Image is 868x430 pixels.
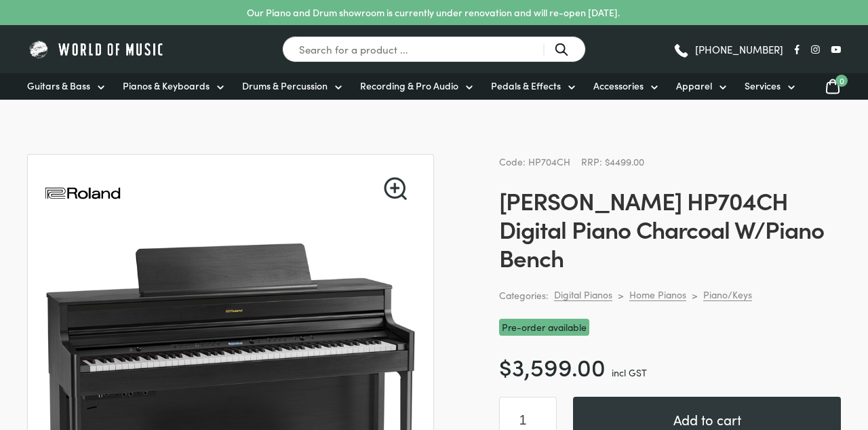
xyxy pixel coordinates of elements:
input: Search for a product ... [282,36,586,62]
img: World of Music [27,39,166,60]
span: RRP: $4499.00 [581,155,644,168]
span: Pre-order available [499,319,589,336]
span: Guitars & Bass [27,79,90,93]
span: incl GST [612,366,647,379]
a: Digital Pianos [554,288,612,301]
span: Pianos & Keyboards [123,79,210,93]
div: > [618,289,624,301]
span: Services [745,79,781,93]
span: Accessories [593,79,644,93]
span: Categories: [499,288,549,303]
span: Code: HP704CH [499,155,570,168]
a: View full-screen image gallery [384,177,407,200]
bdi: 3,599.00 [499,349,606,383]
a: Home Pianos [629,288,686,301]
span: Drums & Percussion [242,79,328,93]
a: [PHONE_NUMBER] [673,39,783,60]
span: [PHONE_NUMBER] [695,44,783,54]
span: $ [499,349,512,383]
p: Our Piano and Drum showroom is currently under renovation and will re-open [DATE]. [247,5,620,20]
span: Apparel [676,79,712,93]
span: Pedals & Effects [491,79,561,93]
span: 0 [835,75,848,87]
h1: [PERSON_NAME] HP704CH Digital Piano Charcoal W/Piano Bench [499,186,841,271]
span: Recording & Pro Audio [360,79,458,93]
iframe: Chat with our support team [671,281,868,430]
img: Roland [44,155,121,232]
